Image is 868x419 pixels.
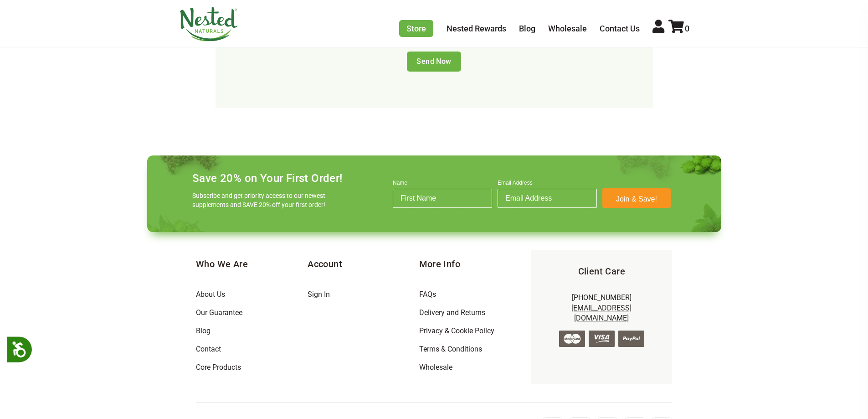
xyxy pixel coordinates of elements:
a: [PHONE_NUMBER] [572,293,632,302]
a: Privacy & Cookie Policy [419,326,494,335]
label: Email Address [498,180,597,189]
a: FAQs [419,290,436,299]
a: Sign In [308,290,330,299]
a: Contact Us [600,24,640,33]
input: Email Address [498,189,597,208]
h5: Account [308,258,419,270]
label: Name [393,180,492,189]
h4: Save 20% on Your First Order! [192,172,343,185]
a: Core Products [196,363,241,372]
a: About Us [196,290,225,299]
a: Store [399,20,433,37]
h5: Who We Are [196,258,308,270]
a: Blog [519,24,535,33]
a: 0 [668,24,689,33]
input: First Name [393,189,492,208]
input: Send Now [407,52,461,72]
img: Nested Naturals [179,7,238,41]
a: Nested Rewards [447,24,506,33]
h5: More Info [419,258,531,270]
h5: Client Care [546,265,657,278]
p: Subscribe and get priority access to our newest supplements and SAVE 20% off your first order! [192,191,329,209]
a: Wholesale [419,363,452,372]
a: Blog [196,326,211,335]
a: [EMAIL_ADDRESS][DOMAIN_NAME] [571,304,632,322]
a: Terms & Conditions [419,345,482,353]
a: Delivery and Returns [419,308,485,317]
a: Our Guarantee [196,308,242,317]
span: 0 [685,24,689,33]
a: Wholesale [548,24,587,33]
img: credit-cards.png [559,331,644,347]
button: Join & Save! [602,188,671,208]
a: Contact [196,345,221,353]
